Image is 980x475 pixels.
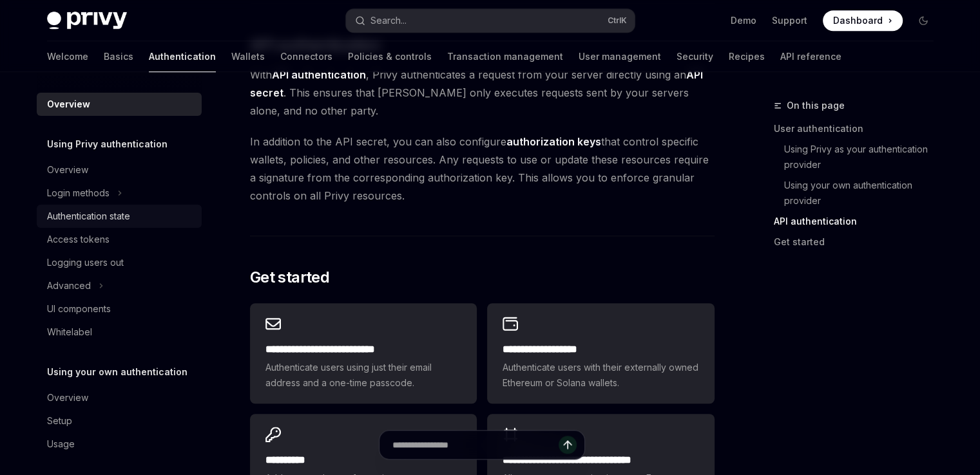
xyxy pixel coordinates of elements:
button: Login methods [37,182,202,205]
a: Access tokens [37,228,202,251]
a: Authentication state [37,205,202,228]
div: Authentication state [47,209,130,224]
a: API reference [780,41,841,72]
strong: authorization keys [506,135,601,148]
strong: API authentication [272,68,366,81]
a: Using Privy as your authentication provider [774,139,944,175]
a: Basics [104,41,133,72]
a: Recipes [729,41,765,72]
button: Advanced [37,274,202,297]
button: Search...CtrlK [346,9,635,32]
span: Dashboard [833,14,883,27]
span: On this page [787,98,845,113]
img: dark logo [47,12,127,30]
a: Overview [37,158,202,182]
span: Ctrl K [608,15,627,26]
div: Logging users out [47,255,124,270]
span: Get started [250,267,329,288]
a: Using your own authentication provider [774,175,944,211]
div: Overview [47,162,88,178]
span: With , Privy authenticates a request from your server directly using an . This ensures that [PERS... [250,66,715,120]
a: Demo [731,14,756,27]
a: Support [772,14,807,27]
a: Overview [37,93,202,116]
div: Overview [47,97,90,112]
a: API authentication [774,211,944,232]
a: Connectors [280,41,332,72]
a: User authentication [774,118,944,139]
a: Wallets [231,41,265,72]
a: User management [579,41,661,72]
h5: Using Privy authentication [47,136,168,152]
a: Security [677,41,713,72]
span: In addition to the API secret, you can also configure that control specific wallets, policies, an... [250,133,715,205]
a: Transaction management [447,41,563,72]
div: Advanced [47,278,91,293]
a: Dashboard [823,10,903,31]
a: Logging users out [37,251,202,274]
a: Welcome [47,41,88,72]
div: Login methods [47,185,110,201]
a: Get started [774,232,944,252]
a: Authentication [149,41,216,72]
div: Search... [370,13,407,28]
a: Policies & controls [348,41,432,72]
div: Access tokens [47,232,110,247]
button: Toggle dark mode [913,10,934,31]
